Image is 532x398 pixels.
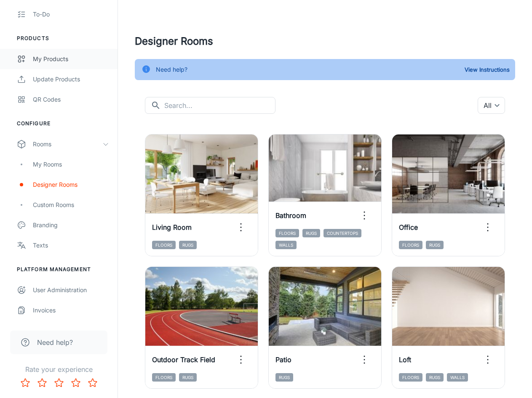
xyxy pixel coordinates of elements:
span: Floors [275,229,299,237]
div: All [478,97,505,114]
div: User Administration [33,285,109,295]
span: Floors [399,373,422,382]
div: Update Products [33,75,109,84]
div: Texts [33,241,109,250]
button: View Instructions [462,63,512,76]
h6: Outdoor Track Field [152,355,215,365]
div: QR Codes [33,95,109,104]
button: Rate 5 star [84,374,101,391]
span: Rugs [179,241,197,249]
span: Need help? [37,337,73,347]
span: Walls [447,373,468,382]
span: Walls [275,241,297,249]
h6: Patio [275,355,291,365]
span: Floors [152,373,176,382]
div: Invoices [33,306,109,315]
h6: Loft [399,355,411,365]
span: Rugs [426,241,444,249]
span: Rugs [179,373,197,382]
button: Rate 3 star [51,374,67,391]
button: Rate 1 star [17,374,34,391]
span: Rugs [302,229,320,237]
h6: Office [399,222,418,232]
div: Branding [33,221,109,230]
span: Rugs [275,373,293,382]
h4: Designer Rooms [135,34,515,49]
h6: Bathroom [275,210,306,221]
h6: Living Room [152,222,192,232]
span: Rugs [426,373,444,382]
div: Designer Rooms [33,180,109,189]
p: Rate your experience [7,364,111,374]
div: My Rooms [33,160,109,169]
div: My Products [33,54,109,64]
span: Floors [399,241,422,249]
div: Need help? [156,62,187,78]
div: Custom Rooms [33,200,109,210]
div: To-do [33,10,109,19]
button: Rate 4 star [67,374,84,391]
button: Rate 2 star [34,374,51,391]
div: Rooms [33,140,102,149]
input: Search... [164,97,275,114]
span: Floors [152,241,176,249]
span: Countertops [323,229,361,237]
